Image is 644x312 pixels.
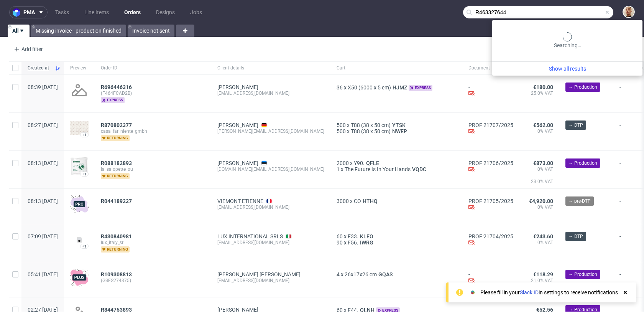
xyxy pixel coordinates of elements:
span: 08:13 [DATE] [28,198,58,204]
span: 0% VAT [526,239,553,246]
a: VIEMONT ETIENNE [217,198,263,204]
span: €562.00 [533,122,553,128]
a: HJMZ [391,84,409,91]
span: 05:41 [DATE] [28,271,58,277]
img: Bartłomiej Leśniczuk [623,7,634,17]
span: €118.29 [533,271,553,277]
span: 1 [337,166,340,172]
span: → Production [568,160,597,167]
span: 4 [337,271,340,277]
span: CO [354,198,361,204]
a: R870802377 [101,122,133,128]
a: QFLE [365,160,381,166]
span: 0% VAT [526,128,553,134]
div: x [337,166,456,172]
span: Client details [217,65,324,71]
a: LUX INTERNATIONAL SRLS [217,233,283,239]
span: €4,920.00 [529,198,553,204]
a: [PERSON_NAME] [PERSON_NAME] [217,271,301,277]
a: Line Items [80,6,113,18]
span: 08:39 [DATE] [28,84,58,90]
a: [PERSON_NAME] [217,122,258,128]
span: 3000 [337,198,349,204]
span: R044189227 [101,198,132,204]
a: IWRG [358,239,375,246]
a: HTHQ [361,198,379,204]
img: version_two_editor_design [70,234,89,245]
img: pro-icon.017ec5509f39f3e742e3.png [70,195,89,213]
span: 0% VAT [526,166,553,178]
span: T88 (38 x 50 cm) [351,122,391,128]
span: Y90. [354,160,365,166]
a: PROF 21704/2025 [468,233,513,239]
span: €873.00 [533,160,553,166]
div: x [337,122,456,128]
a: Designs [151,6,179,18]
button: pma [9,6,48,18]
span: returning [101,173,130,179]
span: 26x17x26 cm [345,271,377,277]
span: YTSK [391,122,407,128]
div: x [337,128,456,134]
a: KLEO [358,233,375,239]
div: [EMAIL_ADDRESS][DOMAIN_NAME] [217,204,324,210]
span: → DTP [568,233,583,240]
img: Slack [469,289,476,296]
span: → Production [568,84,597,91]
a: [PERSON_NAME] [217,160,258,166]
div: - [468,271,513,285]
span: Document [468,65,513,71]
div: Add filter [11,43,44,55]
span: Preview [70,65,89,71]
img: version_two_editor_design [70,157,89,175]
a: R109308813 [101,271,133,277]
span: 60 [337,233,343,239]
div: +1 [82,133,87,137]
a: PROF 21705/2025 [468,198,513,204]
span: Created at [28,65,52,71]
span: express [101,97,125,103]
div: +1 [82,244,87,248]
span: casa_far_niente_gmbh [101,128,205,134]
a: Tasks [51,6,74,18]
a: Show all results [495,65,639,73]
span: Cart [337,65,456,71]
a: R696446316 [101,84,133,90]
span: → pre-DTP [568,198,591,205]
img: logo [13,8,23,17]
div: [PERSON_NAME][EMAIL_ADDRESS][DOMAIN_NAME] [217,128,324,134]
div: [EMAIL_ADDRESS][DOMAIN_NAME] [217,239,324,246]
span: F33. [348,233,358,239]
a: NWEP [391,128,409,134]
span: R696446316 [101,84,132,90]
div: Searching… [495,32,639,49]
span: returning [101,135,130,141]
span: → Production [568,271,597,278]
div: x [337,271,456,277]
span: 08:27 [DATE] [28,122,58,128]
span: pma [23,10,35,15]
div: x [337,84,456,91]
div: - [468,84,513,97]
a: Slack ID [520,289,539,295]
span: 36 [337,84,343,91]
a: GQAS [377,271,394,277]
span: Order ID [101,65,205,71]
span: returning [101,246,130,253]
a: PROF 21707/2025 [468,122,513,128]
div: [EMAIL_ADDRESS][DOMAIN_NAME] [217,90,324,96]
span: 07:09 [DATE] [28,233,58,239]
div: Please fill in your in settings to receive notifications [480,289,618,296]
span: → DTP [568,122,583,129]
span: R088182893 [101,160,132,166]
span: T88 (38 x 50 cm) [351,128,391,134]
a: [PERSON_NAME] [217,84,258,90]
span: la_salopette_ou [101,166,205,172]
span: 0% VAT [526,204,553,210]
div: +1 [82,172,87,176]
